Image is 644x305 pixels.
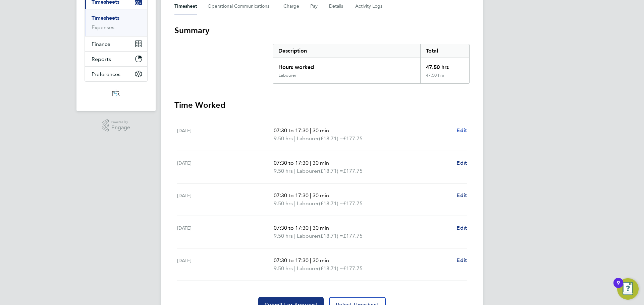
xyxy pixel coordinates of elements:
div: 47.50 hrs [420,73,469,83]
div: [DATE] [177,127,274,143]
span: £177.75 [343,265,363,272]
span: (£18.71) = [319,200,343,207]
span: Labourer [297,167,319,175]
span: | [294,135,296,142]
span: | [294,265,296,272]
span: 9.50 hrs [274,168,293,174]
a: Go to home page [85,88,148,99]
h3: Summary [174,25,470,36]
div: 9 [617,283,620,292]
span: 07:30 to 17:30 [274,160,309,166]
div: Summary [273,44,470,84]
button: Open Resource Center, 9 new notifications [617,278,639,300]
span: 30 min [313,160,329,166]
span: Reports [92,56,111,62]
button: Finance [85,36,147,51]
span: | [294,168,296,174]
button: Reports [85,52,147,66]
span: 07:30 to 17:30 [274,225,309,231]
span: £177.75 [343,200,363,207]
div: 47.50 hrs [420,58,469,73]
button: Preferences [85,67,147,81]
div: Labourer [278,73,297,78]
span: £177.75 [343,135,363,142]
a: Edit [457,256,467,264]
span: 9.50 hrs [274,265,293,272]
span: Edit [457,160,467,166]
a: Edit [457,159,467,167]
span: (£18.71) = [319,135,343,142]
div: Timesheets [85,9,147,36]
div: Hours worked [273,58,420,73]
span: | [310,127,311,134]
h3: Time Worked [174,100,470,110]
span: Finance [92,41,110,47]
span: 07:30 to 17:30 [274,127,309,134]
span: 9.50 hrs [274,200,293,207]
div: [DATE] [177,224,274,240]
span: 30 min [313,127,329,134]
span: Labourer [297,200,319,208]
div: [DATE] [177,256,274,273]
span: Powered by [111,119,130,125]
span: | [310,192,311,199]
span: Labourer [297,232,319,240]
span: (£18.71) = [319,265,343,272]
span: Preferences [92,71,120,77]
span: 9.50 hrs [274,135,293,142]
a: Powered byEngage [102,119,130,132]
span: 30 min [313,225,329,231]
span: | [294,233,296,239]
span: 30 min [313,192,329,199]
div: Total [420,44,469,58]
span: 9.50 hrs [274,233,293,239]
span: (£18.71) = [319,168,343,174]
span: (£18.71) = [319,233,343,239]
span: £177.75 [343,168,363,174]
span: Edit [457,192,467,199]
div: [DATE] [177,159,274,175]
span: 07:30 to 17:30 [274,257,309,263]
div: [DATE] [177,192,274,208]
span: Edit [457,225,467,231]
span: | [310,160,311,166]
img: psrsolutions-logo-retina.png [110,88,122,99]
span: 07:30 to 17:30 [274,192,309,199]
span: Labourer [297,264,319,273]
span: 30 min [313,257,329,263]
span: | [310,225,311,231]
span: £177.75 [343,233,363,239]
div: Description [273,44,420,58]
a: Expenses [92,24,114,30]
a: Edit [457,224,467,232]
span: Engage [111,125,130,131]
span: Edit [457,127,467,134]
span: Edit [457,257,467,263]
span: Labourer [297,135,319,143]
a: Edit [457,192,467,200]
span: | [294,200,296,207]
span: | [310,257,311,263]
a: Edit [457,127,467,135]
a: Timesheets [92,15,119,21]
